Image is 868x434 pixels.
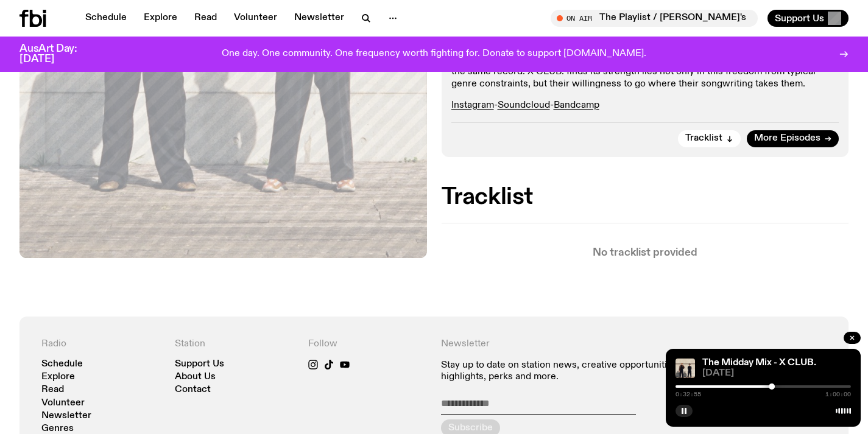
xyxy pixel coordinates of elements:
[441,338,693,350] h4: Newsletter
[754,134,820,143] span: More Episodes
[41,360,83,369] a: Schedule
[41,424,74,433] a: Genres
[678,130,741,147] button: Tracklist
[41,399,85,408] a: Volunteer
[676,391,701,397] span: 0:32:55
[747,130,839,147] a: More Episodes
[41,385,64,394] a: Read
[175,360,224,369] a: Support Us
[19,44,97,65] h3: AusArt Day: [DATE]
[175,373,216,382] a: About Us
[551,10,758,27] button: On AirThe Playlist / [PERSON_NAME]'s Last Playlist :'( w/ [PERSON_NAME], [PERSON_NAME], [PERSON_N...
[41,411,91,421] a: Newsletter
[767,10,849,27] button: Support Us
[498,100,550,110] a: Soundcloud
[825,391,851,397] span: 1:00:00
[702,358,816,368] a: The Midday Mix - X CLUB.
[451,100,839,111] p: - -
[175,338,294,350] h4: Station
[441,360,693,383] p: Stay up to date on station news, creative opportunities, highlights, perks and more.
[41,373,75,382] a: Explore
[554,100,599,110] a: Bandcamp
[136,10,185,27] a: Explore
[442,248,849,258] p: No tracklist provided
[222,49,646,60] p: One day. One community. One frequency worth fighting for. Donate to support [DOMAIN_NAME].
[287,10,351,27] a: Newsletter
[775,13,824,24] span: Support Us
[175,385,211,394] a: Contact
[442,186,849,208] h2: Tracklist
[41,338,160,350] h4: Radio
[187,10,224,27] a: Read
[685,134,722,143] span: Tracklist
[308,338,427,350] h4: Follow
[702,369,851,378] span: [DATE]
[451,100,494,110] a: Instagram
[227,10,284,27] a: Volunteer
[78,10,134,27] a: Schedule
